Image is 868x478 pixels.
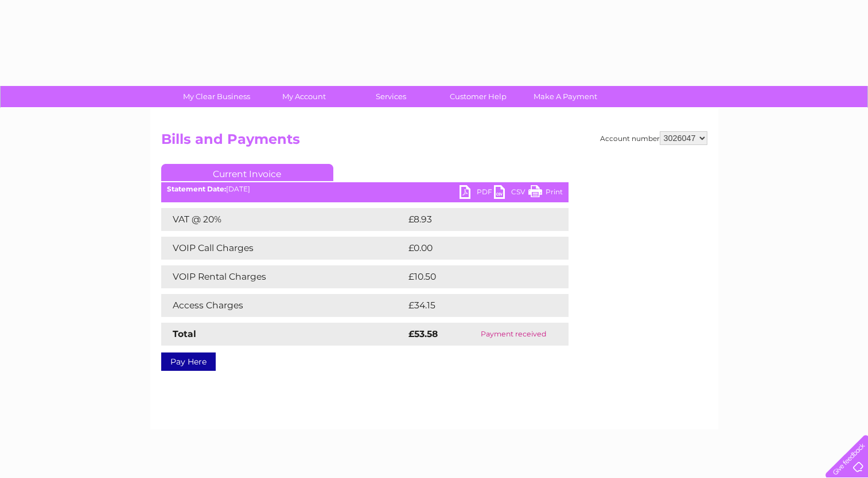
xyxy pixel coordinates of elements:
[460,185,494,202] a: PDF
[161,164,333,181] a: Current Invoice
[173,328,196,339] strong: Total
[406,294,544,317] td: £34.15
[406,208,542,231] td: £8.93
[344,86,438,107] a: Services
[494,185,528,202] a: CSV
[408,328,438,339] strong: £53.58
[518,86,613,107] a: Make A Payment
[161,352,216,371] a: Pay Here
[406,265,544,288] td: £10.50
[167,185,226,193] b: Statement Date:
[161,237,406,260] td: VOIP Call Charges
[528,185,563,202] a: Print
[256,86,351,107] a: My Account
[161,294,406,317] td: Access Charges
[431,86,526,107] a: Customer Help
[161,185,569,193] div: [DATE]
[600,131,707,145] div: Account number
[161,208,406,231] td: VAT @ 20%
[169,86,264,107] a: My Clear Business
[161,131,707,153] h2: Bills and Payments
[161,265,406,288] td: VOIP Rental Charges
[406,237,542,260] td: £0.00
[459,323,568,346] td: Payment received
